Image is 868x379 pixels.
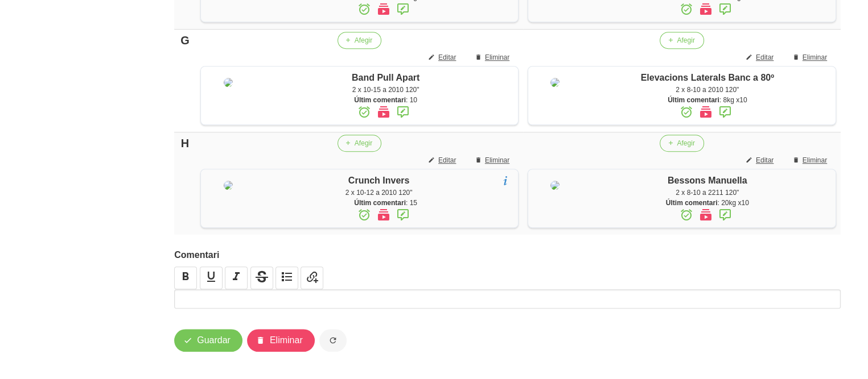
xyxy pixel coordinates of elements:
[550,78,560,87] img: 8ea60705-12ae-42e8-83e1-4ba62b1261d5%2Factivities%2F76658-elevacions-laterals-a-80-jpg.jpg
[585,85,830,95] div: 2 x 8-10 a 2010 120"
[485,52,509,63] span: Eliminar
[803,52,827,63] span: Eliminar
[270,334,303,347] span: Eliminar
[641,73,774,82] span: Elevacions Laterals Banc a 80º
[677,35,694,45] span: Afegir
[438,155,456,165] span: Editar
[585,198,830,208] div: : 20kg x10
[354,96,406,104] strong: Últim comentari
[179,135,191,152] div: H
[224,181,233,190] img: 8ea60705-12ae-42e8-83e1-4ba62b1261d5%2Factivities%2F56684-crunch-invers-jpg.jpg
[756,155,774,165] span: Editar
[739,49,783,66] button: Editar
[259,188,512,198] div: 2 x 10-12 a 2010 120"
[668,96,719,104] strong: Últim comentari
[174,248,841,262] label: Comentari
[179,32,191,49] div: G
[355,138,372,148] span: Afegir
[660,135,704,152] button: Afegir
[338,32,381,49] button: Afegir
[438,52,456,63] span: Editar
[468,49,519,66] button: Eliminar
[585,188,830,198] div: 2 x 8-10 a 2211 120"
[421,49,465,66] button: Editar
[259,198,512,208] div: : 15
[785,49,836,66] button: Eliminar
[259,85,512,95] div: 2 x 10-15 a 2010 120"
[485,155,509,165] span: Eliminar
[354,199,406,207] strong: Últim comentari
[197,334,231,347] span: Guardar
[666,199,718,207] strong: Últim comentari
[468,152,519,169] button: Eliminar
[259,95,512,105] div: : 10
[421,152,465,169] button: Editar
[224,78,233,87] img: 8ea60705-12ae-42e8-83e1-4ba62b1261d5%2Factivities%2F52778-band-pull-aparts-jpg.jpg
[247,329,315,352] button: Eliminar
[355,35,372,45] span: Afegir
[348,176,410,185] span: Crunch Invers
[668,176,747,185] span: Bessons Manuella
[739,152,783,169] button: Editar
[174,329,242,352] button: Guardar
[550,181,560,190] img: 8ea60705-12ae-42e8-83e1-4ba62b1261d5%2Factivities%2F16309-bessons-manuella-jpg.jpg
[756,52,774,63] span: Editar
[585,95,830,105] div: : 8kg x10
[803,155,827,165] span: Eliminar
[660,32,704,49] button: Afegir
[338,135,381,152] button: Afegir
[352,73,419,82] span: Band Pull Apart
[785,152,836,169] button: Eliminar
[677,138,694,148] span: Afegir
